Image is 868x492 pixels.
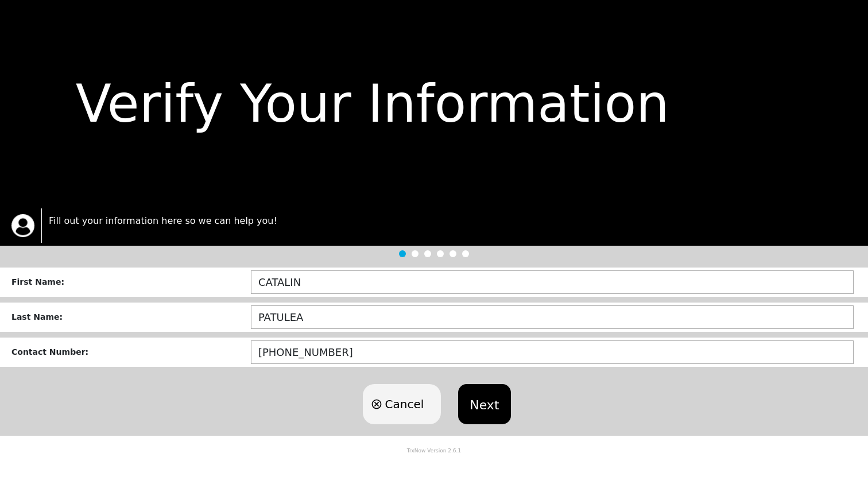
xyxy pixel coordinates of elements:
button: Cancel [363,384,441,424]
button: Next [458,384,510,424]
div: Verify Your Information [17,65,851,143]
span: Cancel [385,396,424,413]
div: Contact Number : [11,346,251,358]
div: Last Name : [11,311,251,323]
input: (123) 456-7890 [251,340,854,364]
img: trx now logo [11,214,34,237]
p: Fill out your information here so we can help you! [49,214,857,228]
input: ex: JOHN [251,270,854,294]
div: First Name : [11,276,251,288]
input: ex: DOE [251,305,854,329]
